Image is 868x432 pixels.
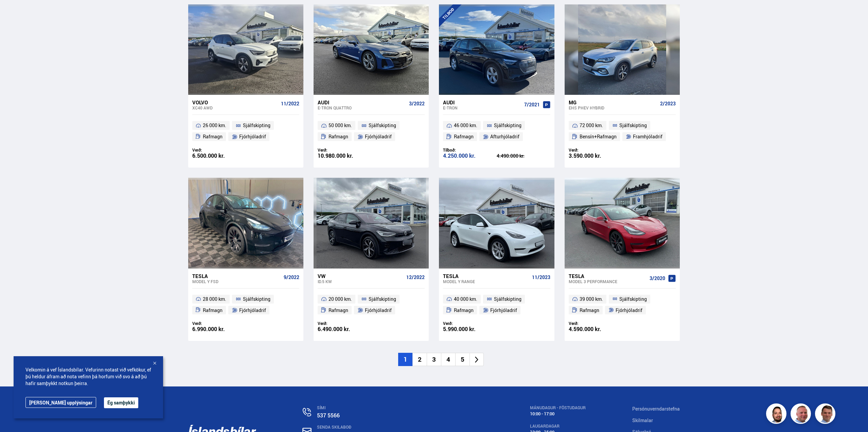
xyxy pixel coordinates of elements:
span: 2/2023 [660,101,676,106]
span: Fjórhjóladrif [616,306,642,314]
div: XC40 AWD [192,105,278,110]
span: Sjálfskipting [494,121,521,129]
span: Framhjóladrif [633,133,662,141]
span: Rafmagn [329,133,348,141]
div: 4.590.000 kr. [569,326,622,332]
div: 5.990.000 kr. [443,326,497,332]
div: Verð: [569,321,622,326]
span: Sjálfskipting [619,121,647,129]
a: Audi e-tron QUATTRO 3/2022 50 000 km. Sjálfskipting Rafmagn Fjórhjóladrif Verð: 10.980.000 kr. [314,95,429,168]
img: n0V2lOsqF3l1V2iz.svg [303,408,311,416]
div: EHS PHEV HYBRID [569,105,657,110]
div: e-tron QUATTRO [318,105,406,110]
a: Tesla Model 3 PERFORMANCE 3/2020 39 000 km. Sjálfskipting Rafmagn Fjórhjóladrif Verð: 4.590.000 kr. [565,269,680,341]
button: Opna LiveChat spjallviðmót [5,3,26,23]
li: 2 [412,353,427,366]
img: siFngHWaQ9KaOqBr.png [792,404,812,425]
span: Sjálfskipting [243,121,270,129]
a: Tesla Model Y RANGE 11/2023 40 000 km. Sjálfskipting Rafmagn Fjórhjóladrif Verð: 5.990.000 kr. [439,269,554,341]
div: LAUGARDAGAR [530,424,586,429]
div: Verð: [192,148,246,153]
span: 46 000 km. [454,121,477,129]
div: Model Y RANGE [443,279,529,284]
div: MG [569,99,657,105]
div: MÁNUDAGUR - FÖSTUDAGUR [530,405,586,410]
span: Rafmagn [329,306,348,314]
span: 3/2020 [650,276,665,281]
div: Model 3 PERFORMANCE [569,279,647,284]
span: 39 000 km. [580,295,603,303]
span: Sjálfskipting [243,295,270,303]
a: VW ID.5 KW 12/2022 20 000 km. Sjálfskipting Rafmagn Fjórhjóladrif Verð: 6.490.000 kr. [314,269,429,341]
a: 537 5566 [317,412,340,419]
div: VW [318,273,404,279]
a: MG EHS PHEV HYBRID 2/2023 72 000 km. Sjálfskipting Bensín+Rafmagn Framhjóladrif Verð: 3.590.000 kr. [565,95,680,168]
div: Verð: [569,148,622,153]
span: Rafmagn [454,306,474,314]
span: Rafmagn [580,306,599,314]
div: 10.980.000 kr. [318,153,371,159]
div: e-tron [443,105,521,110]
span: 9/2022 [284,275,299,280]
div: Audi [443,99,521,105]
span: 50 000 km. [329,121,352,129]
span: Rafmagn [203,133,223,141]
button: Ég samþykki [104,397,138,408]
div: Tesla [443,273,529,279]
div: 6.990.000 kr. [192,326,246,332]
div: 4.250.000 kr. [443,153,497,159]
span: Rafmagn [203,306,223,314]
div: Tesla [569,273,647,279]
span: Fjórhjóladrif [239,306,266,314]
a: Persónuverndarstefna [632,405,680,412]
li: 3 [427,353,441,366]
div: 3.590.000 kr. [569,153,622,159]
span: Fjórhjóladrif [239,133,266,141]
span: 20 000 km. [329,295,352,303]
span: 3/2022 [409,101,425,106]
li: 4 [441,353,455,366]
span: Sjálfskipting [494,295,521,303]
span: 11/2023 [532,275,550,280]
div: 4.490.000 kr. [497,154,550,158]
div: SÍMI [317,405,483,410]
div: SENDA SKILABOÐ [317,425,483,430]
a: Skilmalar [632,417,653,424]
div: Verð: [192,321,246,326]
span: Sjálfskipting [619,295,647,303]
div: Verð: [443,321,497,326]
span: Fjórhjóladrif [365,133,392,141]
span: 72 000 km. [580,121,603,129]
div: Tesla [192,273,281,279]
span: Rafmagn [454,133,474,141]
div: 6.490.000 kr. [318,326,371,332]
div: Audi [318,99,406,105]
img: nhp88E3Fdnt1Opn2.png [767,404,787,425]
li: 1 [398,353,412,366]
span: 11/2022 [281,101,299,106]
div: Model Y FSD [192,279,281,284]
div: Volvo [192,99,278,105]
span: Bensín+Rafmagn [580,133,617,141]
span: 28 000 km. [203,295,226,303]
span: Velkomin á vef Íslandsbílar. Vefurinn notast við vefkökur, ef þú heldur áfram að nota vefinn þá h... [25,366,151,387]
a: Volvo XC40 AWD 11/2022 26 000 km. Sjálfskipting Rafmagn Fjórhjóladrif Verð: 6.500.000 kr. [188,95,303,168]
a: Tesla Model Y FSD 9/2022 28 000 km. Sjálfskipting Rafmagn Fjórhjóladrif Verð: 6.990.000 kr. [188,269,303,341]
img: FbJEzSuNWCJXmdc-.webp [816,404,836,425]
span: Fjórhjóladrif [365,306,392,314]
div: ID.5 KW [318,279,404,284]
div: Verð: [318,148,371,153]
span: Afturhjóladrif [490,133,519,141]
div: 10:00 - 17:00 [530,411,586,416]
span: 7/2021 [524,102,540,107]
div: Tilboð: [443,148,497,153]
span: 12/2022 [406,275,425,280]
div: Verð: [318,321,371,326]
a: Audi e-tron 7/2021 46 000 km. Sjálfskipting Rafmagn Afturhjóladrif Tilboð: 4.250.000 kr. 4.490.00... [439,95,554,168]
span: Sjálfskipting [369,295,396,303]
a: [PERSON_NAME] upplýsingar [25,397,96,408]
div: 6.500.000 kr. [192,153,246,159]
li: 5 [455,353,470,366]
span: 40 000 km. [454,295,477,303]
span: Sjálfskipting [369,121,396,129]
